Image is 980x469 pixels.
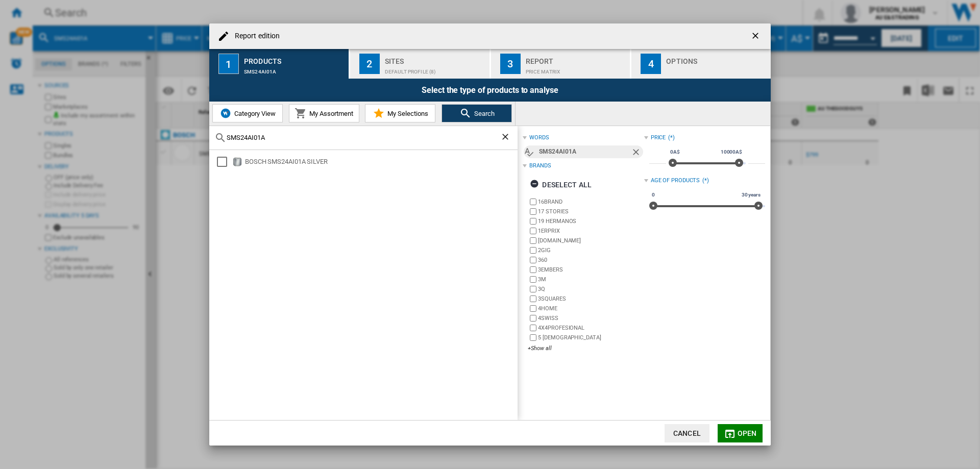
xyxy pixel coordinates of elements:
span: 10000A$ [719,148,744,156]
button: Category View [212,104,283,122]
div: BOSCH SMS24AI01A SILVER [245,157,516,167]
div: Select the type of products to analyse [209,79,771,102]
ng-md-icon: Remove [631,147,643,159]
span: My Selections [385,110,428,117]
input: brand.name [530,295,536,302]
span: Category View [232,110,276,117]
button: 1 Products SMS24AI01A [209,49,350,79]
div: Price [651,134,666,142]
label: 3EMBERS [538,266,644,274]
label: 4X4PROFESIONAL [538,324,644,332]
label: 1ERPRIX [538,227,644,235]
div: Default profile (8) [385,64,485,75]
input: brand.name [530,228,536,234]
label: [DOMAIN_NAME] [538,237,644,244]
button: My Selections [365,104,435,122]
input: brand.name [530,266,536,273]
label: 16BRAND [538,198,644,206]
div: 3 [500,54,521,74]
span: 30 years [740,191,762,199]
input: Search Reference [227,134,500,141]
button: Search [442,104,512,122]
div: 1 [218,54,239,74]
div: words [529,134,549,142]
div: Deselect all [530,176,592,194]
label: 360 [538,256,644,264]
input: brand.name [530,237,536,244]
div: Products [244,53,345,64]
span: 0 [650,191,656,199]
input: brand.name [530,199,536,205]
button: 3 Report Price Matrix [491,49,631,79]
label: 5 [DEMOGRAPHIC_DATA] [538,334,644,341]
input: brand.name [530,305,536,312]
h4: Report edition [230,31,280,41]
div: SMS24AI01A [539,145,630,158]
button: 4 Options [631,49,771,79]
input: brand.name [530,315,536,322]
span: Search [472,110,495,117]
label: 2GIG [538,246,644,254]
input: brand.name [530,247,536,254]
ng-md-icon: Clear search [500,132,512,144]
input: brand.name [530,286,536,292]
div: Options [666,53,767,64]
div: Sites [385,53,485,64]
button: Deselect all [527,176,595,194]
div: Price Matrix [526,64,626,75]
label: 19 HERMANOS [538,217,644,225]
div: 4 [641,54,661,74]
div: Report [526,53,626,64]
div: SMS24AI01A [244,64,345,75]
div: Age of products [651,177,700,185]
label: 3M [538,276,644,283]
label: 4HOME [538,305,644,312]
input: brand.name [530,325,536,331]
label: 3SQUARES [538,295,644,303]
input: brand.name [530,257,536,263]
button: Open [718,424,763,442]
label: 17 STORIES [538,208,644,215]
span: Open [738,429,757,437]
md-checkbox: Select [217,157,232,167]
input: brand.name [530,218,536,225]
img: wiser-icon-blue.png [219,107,232,119]
div: 2 [359,54,380,74]
input: brand.name [530,208,536,215]
button: My Assortment [289,104,359,122]
ng-md-icon: getI18NText('BUTTONS.CLOSE_DIALOG') [750,31,763,43]
span: My Assortment [307,110,353,117]
div: +Show all [528,344,644,352]
input: brand.name [530,334,536,341]
button: getI18NText('BUTTONS.CLOSE_DIALOG') [746,26,767,46]
label: 4SWISS [538,314,644,322]
span: 0A$ [669,148,681,156]
label: 3Q [538,285,644,293]
button: 2 Sites Default profile (8) [350,49,491,79]
input: brand.name [530,276,536,283]
img: c72b0e9ed534996958c6a725b37ca62eb2a111e9_17024494_SMS24AI01A_STP_def-med.png [232,157,242,167]
div: Brands [529,162,551,170]
button: Cancel [665,424,709,442]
